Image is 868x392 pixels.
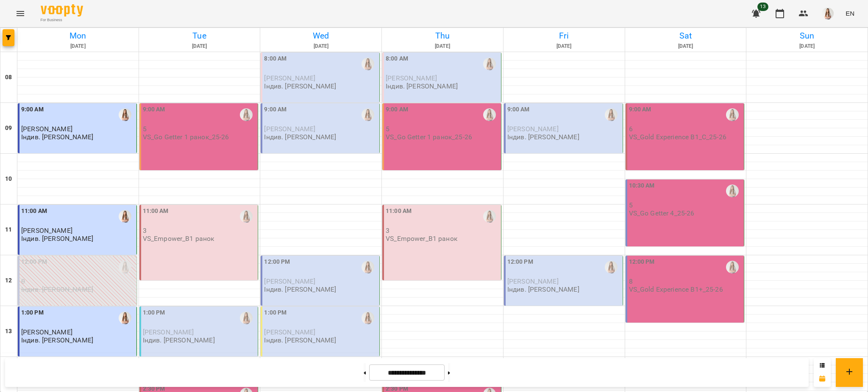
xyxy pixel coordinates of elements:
h6: 10 [5,174,12,184]
span: [PERSON_NAME] [386,74,437,82]
h6: [DATE] [262,42,380,50]
p: Індив. [PERSON_NAME] [21,133,93,141]
div: Михно Віта Олександрівна [119,108,131,121]
h6: [DATE] [140,42,259,50]
p: 6 [629,125,743,133]
img: Михно Віта Олександрівна [119,261,131,273]
p: VS_Go Getter 1 ранок_25-26 [143,133,229,141]
label: 12:00 PM [264,257,290,267]
label: 1:00 PM [143,308,165,317]
label: 9:00 AM [629,105,651,114]
h6: 12 [5,276,12,285]
p: Індив. [PERSON_NAME] [264,133,336,141]
img: Михно Віта Олександрівна [726,108,739,121]
p: VS_Go Getter 4_25-26 [629,210,695,217]
p: VS_Go Getter 1 ранок_25-26 [386,133,472,141]
h6: Mon [19,29,137,42]
h6: 11 [5,225,12,235]
p: VS_Empower_B1 ранок [143,235,214,242]
p: 5 [386,125,499,133]
p: 0 [21,278,135,285]
button: Menu [10,3,31,24]
label: 9:00 AM [21,105,44,114]
h6: [DATE] [626,42,745,50]
p: 3 [143,227,256,234]
p: 8 [629,278,743,285]
span: [PERSON_NAME] [507,125,559,133]
p: Індив. [PERSON_NAME] [264,286,336,293]
h6: Tue [140,29,259,42]
label: 12:00 PM [629,257,655,267]
p: Індив. [PERSON_NAME] [21,286,93,293]
label: 8:00 AM [386,54,408,63]
div: Михно Віта Олександрівна [605,261,618,273]
h6: [DATE] [748,42,866,50]
img: Михно Віта Олександрівна [605,108,618,121]
h6: [DATE] [383,42,502,50]
img: Михно Віта Олександрівна [483,210,496,223]
h6: 13 [5,327,12,336]
p: 3 [386,227,499,234]
label: 11:00 AM [386,207,412,216]
label: 1:00 PM [264,308,287,317]
h6: [DATE] [505,42,623,50]
p: Індив. [PERSON_NAME] [507,286,579,293]
img: Михно Віта Олександрівна [483,108,496,121]
p: Індив. [PERSON_NAME] [386,83,458,90]
h6: 09 [5,124,12,133]
h6: Thu [383,29,502,42]
span: [PERSON_NAME] [21,328,72,336]
img: Михно Віта Олександрівна [119,210,131,223]
img: Михно Віта Олександрівна [240,210,253,223]
span: [PERSON_NAME] [143,328,194,336]
img: Михно Віта Олександрівна [240,108,253,121]
label: 9:00 AM [507,105,530,114]
span: [PERSON_NAME] [264,277,315,285]
h6: [DATE] [19,42,137,50]
img: Михно Віта Олександрівна [240,312,253,324]
label: 9:00 AM [143,105,165,114]
img: Voopty Logo [41,4,83,17]
label: 9:00 AM [264,105,287,114]
img: Михно Віта Олександрівна [362,108,374,121]
button: EN [842,6,858,21]
p: VS_Gold Experience B1_C_25-26 [629,133,726,141]
h6: Sat [626,29,745,42]
img: Михно Віта Олександрівна [726,261,739,273]
span: [PERSON_NAME] [264,74,315,82]
label: 10:30 AM [629,181,655,190]
p: Індив. [PERSON_NAME] [264,83,336,90]
h6: Sun [748,29,866,42]
span: EN [846,9,854,18]
h6: Fri [505,29,623,42]
p: 5 [629,202,743,209]
span: [PERSON_NAME] [264,328,315,336]
label: 9:00 AM [386,105,408,114]
img: Михно Віта Олександрівна [726,185,739,197]
img: Михно Віта Олександрівна [119,312,131,324]
h6: Wed [262,29,380,42]
h6: 08 [5,73,12,82]
span: 13 [757,3,768,11]
img: Михно Віта Олександрівна [483,58,496,70]
label: 11:00 AM [143,207,169,216]
label: 8:00 AM [264,54,287,63]
div: Михно Віта Олександрівна [362,261,374,273]
label: 11:00 AM [21,207,47,216]
img: Михно Віта Олександрівна [362,312,374,324]
div: Михно Віта Олександрівна [362,58,374,70]
span: [PERSON_NAME] [21,125,72,133]
p: Індив. [PERSON_NAME] [507,133,579,141]
p: Індив. [PERSON_NAME] [264,337,336,344]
